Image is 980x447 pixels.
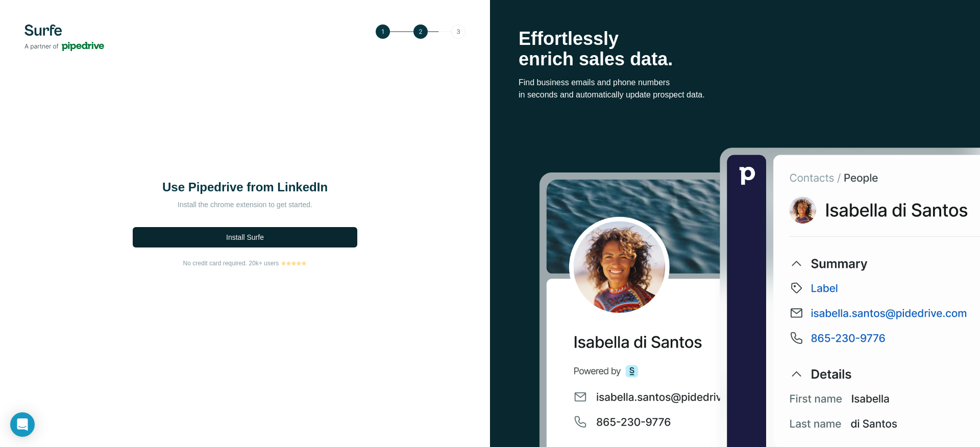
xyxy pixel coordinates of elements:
img: Surfe Stock Photo - Selling good vibes [539,146,980,447]
span: No credit card required. 20k+ users [183,259,279,268]
p: Effortlessly [519,29,951,49]
img: Surfe's logo [24,24,104,51]
img: Step 2 [376,24,465,39]
h1: Use Pipedrive from LinkedIn [143,179,347,195]
span: Install Surfe [226,232,264,242]
p: Find business emails and phone numbers [519,77,951,89]
p: in seconds and automatically update prospect data. [519,89,951,101]
p: enrich sales data. [519,49,951,69]
p: Install the chrome extension to get started. [143,200,347,210]
button: Install Surfe [133,227,357,247]
div: Open Intercom Messenger [10,412,35,437]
